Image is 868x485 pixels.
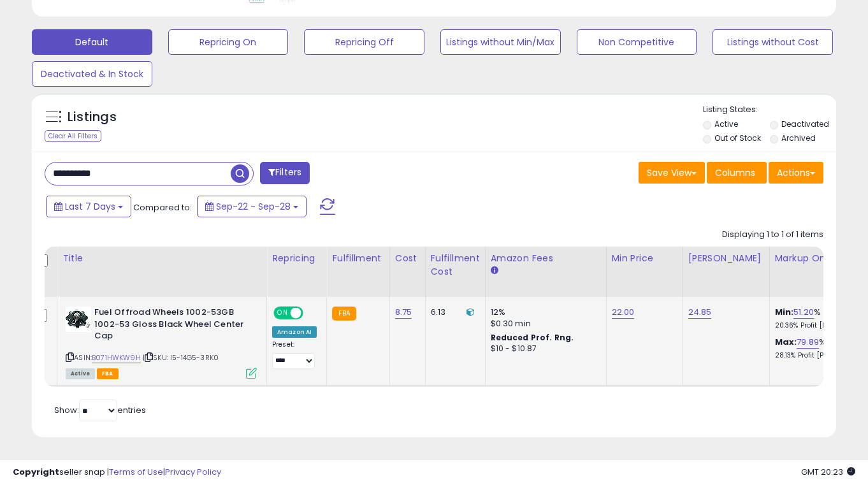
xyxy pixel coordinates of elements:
label: Archived [781,133,816,143]
button: Repricing Off [304,29,424,55]
div: 6.13 [431,307,475,318]
div: Min Price [612,252,677,265]
button: Columns [707,162,767,184]
div: seller snap | | [13,467,221,479]
button: Filters [260,162,310,184]
button: Default [32,29,152,55]
span: Show: entries [54,404,146,416]
span: Last 7 Days [65,200,115,213]
b: Min: [775,306,794,318]
div: Repricing [272,252,321,265]
div: Clear All Filters [45,130,101,142]
button: Deactivated & In Stock [32,61,152,87]
div: Amazon Fees [491,252,601,265]
b: Reduced Prof. Rng. [491,332,574,343]
a: 8.75 [395,306,412,319]
span: OFF [301,308,322,319]
div: $0.30 min [491,318,597,329]
button: Save View [639,162,705,184]
label: Out of Stock [714,133,761,143]
a: 24.85 [688,306,712,319]
div: Displaying 1 to 1 of 1 items [722,229,823,241]
strong: Copyright [13,466,59,478]
label: Deactivated [781,119,829,129]
button: Sep-22 - Sep-28 [197,196,307,217]
div: Title [62,252,261,265]
div: Fulfillment [332,252,384,265]
div: $10 - $10.87 [491,344,597,354]
span: 2025-10-6 20:23 GMT [801,466,855,478]
b: Fuel Offroad Wheels 1002-53GB 1002-53 Gloss Black Wheel Center Cap [94,307,249,345]
span: All listings currently available for purchase on Amazon [66,368,95,379]
span: Compared to: [133,201,192,214]
a: Terms of Use [109,466,163,478]
b: Max: [775,336,797,348]
div: [PERSON_NAME] [688,252,764,265]
button: Listings without Min/Max [440,29,561,55]
button: Actions [769,162,823,184]
div: Cost [395,252,420,265]
div: Preset: [272,340,317,369]
span: FBA [97,368,119,379]
p: Listing States: [703,104,837,116]
button: Repricing On [168,29,289,55]
button: Non Competitive [577,29,697,55]
button: Last 7 Days [46,196,131,217]
small: FBA [332,307,356,321]
a: 51.20 [793,306,814,319]
div: Amazon AI [272,326,317,338]
div: ASIN: [66,307,257,377]
span: Sep-22 - Sep-28 [216,200,291,213]
a: Privacy Policy [165,466,221,478]
div: 12% [491,307,597,318]
small: Amazon Fees. [491,265,498,277]
a: B071HWKW9H [92,352,141,363]
label: Active [714,119,738,129]
span: | SKU: I5-14G5-3RK0 [143,352,219,363]
h5: Listings [68,108,117,126]
div: Fulfillment Cost [431,252,480,279]
a: 22.00 [612,306,635,319]
span: ON [275,308,291,319]
button: Listings without Cost [712,29,833,55]
img: 415l-mCN2OL._SL40_.jpg [66,307,91,332]
span: Columns [715,166,755,179]
a: 79.89 [797,336,819,349]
